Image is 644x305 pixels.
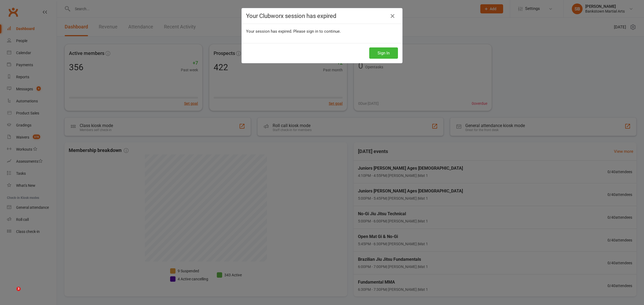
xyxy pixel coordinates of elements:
[246,29,341,34] span: Your session has expired. Please sign in to continue.
[369,47,398,59] button: Sign In
[5,287,18,300] iframe: Intercom live chat
[16,287,21,291] span: 3
[246,13,398,19] h4: Your Clubworx session has expired
[388,12,397,20] a: Close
